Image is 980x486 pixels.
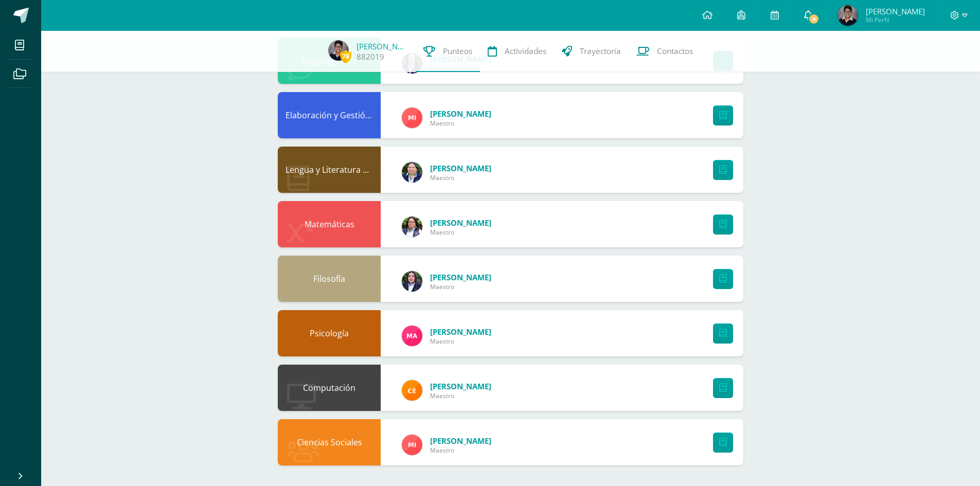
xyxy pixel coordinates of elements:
[629,31,701,72] a: Contactos
[430,337,491,346] span: Maestro
[357,41,408,51] a: [PERSON_NAME]
[278,256,381,302] div: Filosofía
[357,51,384,62] a: 882019
[430,446,491,455] span: Maestro
[278,310,381,356] div: Psicología
[402,271,422,292] img: ee34ef986f03f45fc2392d0669348478.png
[443,46,472,57] span: Punteos
[402,107,422,128] img: bcb5d855c5dab1d02cc8bcea50869bf4.png
[402,326,422,346] img: a8385ae7020070dbc8f801ebe82fbf1a.png
[278,92,381,138] div: Elaboración y Gestión de Proyectos
[808,13,819,25] span: 8
[278,147,381,193] div: Lengua y Literatura Universal
[430,218,491,228] a: [PERSON_NAME]
[430,272,491,282] a: [PERSON_NAME]
[580,46,621,57] span: Trayectoria
[430,436,491,446] a: [PERSON_NAME]
[480,31,554,72] a: Actividades
[866,6,925,16] span: [PERSON_NAME]
[402,162,422,183] img: 7c69af67f35011c215e125924d43341a.png
[402,380,422,401] img: cc2a7f1041ad554c6209babbe1ad6d28.png
[328,40,349,61] img: ef83a08e963396c0135b072d2a8eea24.png
[430,173,491,182] span: Maestro
[430,119,491,128] span: Maestro
[278,365,381,411] div: Computación
[430,381,491,391] a: [PERSON_NAME]
[505,46,546,57] span: Actividades
[278,201,381,247] div: Matemáticas
[340,50,351,63] span: 78
[866,15,925,24] span: Mi Perfil
[430,391,491,400] span: Maestro
[430,228,491,237] span: Maestro
[657,46,693,57] span: Contactos
[430,109,491,119] a: [PERSON_NAME]
[430,163,491,173] a: [PERSON_NAME]
[430,282,491,291] span: Maestro
[402,217,422,237] img: c7456b1c7483b5bc980471181b9518ab.png
[554,31,629,72] a: Trayectoria
[430,327,491,337] a: [PERSON_NAME]
[278,419,381,465] div: Ciencias Sociales
[416,31,480,72] a: Punteos
[402,435,422,455] img: bcb5d855c5dab1d02cc8bcea50869bf4.png
[838,5,858,26] img: ef83a08e963396c0135b072d2a8eea24.png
